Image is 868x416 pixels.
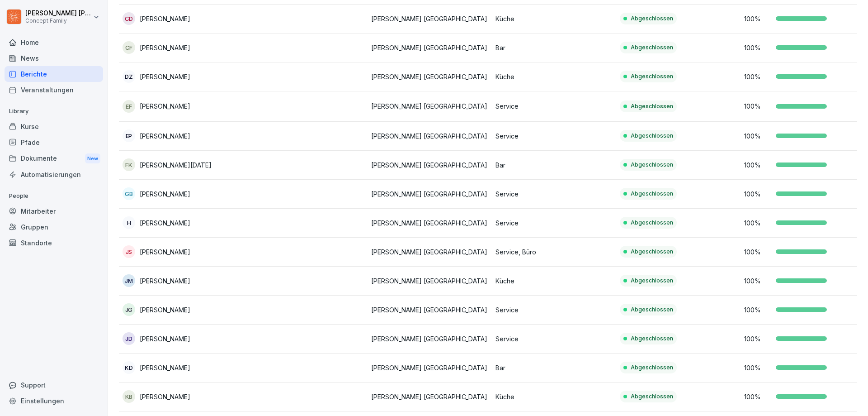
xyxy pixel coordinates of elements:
[5,104,103,119] p: Library
[123,100,135,113] div: EF
[5,377,103,393] div: Support
[744,14,771,24] p: 100 %
[123,216,135,229] div: H
[5,167,103,182] a: Automatisierungen
[371,101,488,111] p: [PERSON_NAME] [GEOGRAPHIC_DATA]
[5,235,103,251] a: Standorte
[744,189,771,199] p: 100 %
[371,43,488,53] p: [PERSON_NAME] [GEOGRAPHIC_DATA]
[140,160,212,170] p: [PERSON_NAME][DATE]
[371,363,488,373] p: [PERSON_NAME] [GEOGRAPHIC_DATA]
[140,363,190,373] p: [PERSON_NAME]
[495,14,613,24] p: Küche
[123,158,135,171] div: FK
[744,305,771,315] p: 100 %
[5,66,103,82] a: Berichte
[140,334,190,344] p: [PERSON_NAME]
[631,14,673,23] p: Abgeschlossen
[5,134,103,150] a: Pfade
[631,335,673,343] p: Abgeschlossen
[744,276,771,286] p: 100 %
[123,70,135,83] div: DZ
[123,245,135,258] div: JS
[371,14,488,24] p: [PERSON_NAME] [GEOGRAPHIC_DATA]
[123,129,135,142] div: EP
[744,160,771,170] p: 100 %
[85,153,100,164] div: New
[5,203,103,219] a: Mitarbeiter
[495,101,613,111] p: Service
[744,72,771,81] p: 100 %
[140,218,190,228] p: [PERSON_NAME]
[140,43,190,53] p: [PERSON_NAME]
[371,247,488,257] p: [PERSON_NAME] [GEOGRAPHIC_DATA]
[744,131,771,141] p: 100 %
[371,160,488,170] p: [PERSON_NAME] [GEOGRAPHIC_DATA]
[140,14,190,24] p: [PERSON_NAME]
[744,392,771,402] p: 100 %
[744,363,771,373] p: 100 %
[631,219,673,227] p: Abgeschlossen
[5,50,103,66] div: News
[140,131,190,141] p: [PERSON_NAME]
[5,189,103,203] p: People
[123,303,135,316] div: JG
[744,43,771,53] p: 100 %
[631,363,673,372] p: Abgeschlossen
[495,43,613,53] p: Bar
[140,305,190,315] p: [PERSON_NAME]
[123,187,135,200] div: GB
[5,393,103,409] a: Einstellungen
[5,150,103,167] a: DokumenteNew
[25,18,91,24] p: Concept Family
[631,277,673,285] p: Abgeschlossen
[5,82,103,98] a: Veranstaltungen
[371,189,488,199] p: [PERSON_NAME] [GEOGRAPHIC_DATA]
[123,274,135,287] div: JM
[123,41,135,54] div: CF
[744,247,771,257] p: 100 %
[495,160,613,170] p: Bar
[631,248,673,256] p: Abgeschlossen
[5,219,103,235] a: Gruppen
[25,10,91,17] p: [PERSON_NAME] [PERSON_NAME]
[495,334,613,344] p: Service
[5,150,103,167] div: Dokumente
[5,119,103,134] div: Kurse
[744,101,771,111] p: 100 %
[495,276,613,286] p: Küche
[371,218,488,228] p: [PERSON_NAME] [GEOGRAPHIC_DATA]
[140,392,190,402] p: [PERSON_NAME]
[123,361,135,374] div: KD
[744,334,771,344] p: 100 %
[371,72,488,81] p: [PERSON_NAME] [GEOGRAPHIC_DATA]
[5,34,103,50] a: Home
[495,305,613,315] p: Service
[495,131,613,141] p: Service
[123,390,135,403] div: KB
[631,161,673,169] p: Abgeschlossen
[140,276,190,286] p: [PERSON_NAME]
[631,132,673,140] p: Abgeschlossen
[371,276,488,286] p: [PERSON_NAME] [GEOGRAPHIC_DATA]
[140,247,190,257] p: [PERSON_NAME]
[371,334,488,344] p: [PERSON_NAME] [GEOGRAPHIC_DATA]
[631,306,673,314] p: Abgeschlossen
[631,392,673,401] p: Abgeschlossen
[495,218,613,228] p: Service
[495,363,613,373] p: Bar
[495,189,613,199] p: Service
[371,305,488,315] p: [PERSON_NAME] [GEOGRAPHIC_DATA]
[495,247,613,257] p: Service, Büro
[140,189,190,199] p: [PERSON_NAME]
[631,102,673,110] p: Abgeschlossen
